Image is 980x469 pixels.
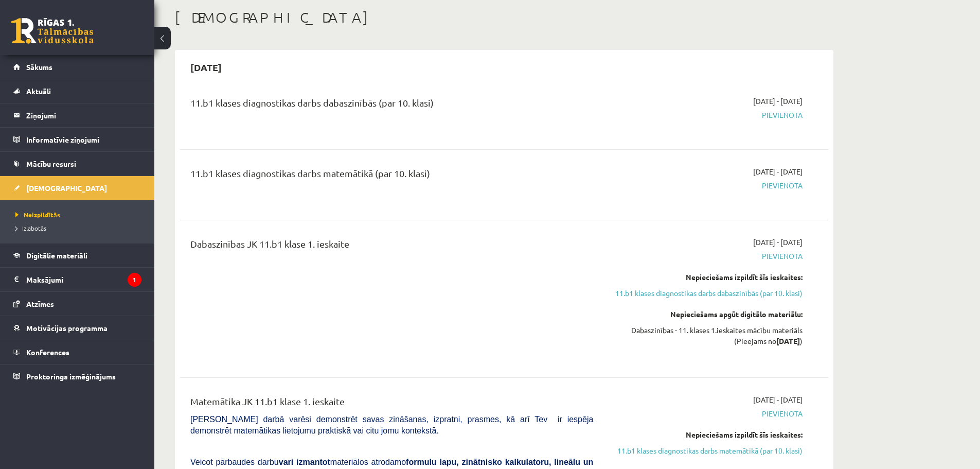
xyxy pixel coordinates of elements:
a: Sākums [13,55,141,79]
a: Konferences [13,340,141,364]
b: vari izmantot [279,458,330,466]
a: Motivācijas programma [13,316,141,340]
span: Aktuāli [26,86,51,96]
span: Pievienota [609,251,803,262]
a: 11.b1 klases diagnostikas darbs dabaszinībās (par 10. klasi) [609,288,803,299]
a: Aktuāli [13,79,141,103]
a: Neizpildītās [15,210,144,219]
span: Mācību resursi [26,159,76,168]
span: [DATE] - [DATE] [753,166,803,177]
h2: [DATE] [180,55,232,79]
span: Konferences [26,348,69,357]
span: Pievienota [609,180,803,191]
legend: Informatīvie ziņojumi [26,128,141,151]
a: Izlabotās [15,223,144,233]
legend: Maksājumi [26,268,141,291]
span: [DEMOGRAPHIC_DATA] [26,183,107,193]
a: Mācību resursi [13,152,141,176]
span: Motivācijas programma [26,323,108,333]
div: 11.b1 klases diagnostikas darbs matemātikā (par 10. klasi) [190,166,593,185]
a: Atzīmes [13,292,141,316]
span: Sākums [26,62,52,72]
div: Dabaszinības - 11. klases 1.ieskaites mācību materiāls (Pieejams no ) [609,325,803,346]
div: Nepieciešams apgūt digitālo materiālu: [609,309,803,320]
span: Pievienota [609,110,803,120]
a: 11.b1 klases diagnostikas darbs matemātikā (par 10. klasi) [609,445,803,456]
span: Digitālie materiāli [26,251,87,260]
div: 11.b1 klases diagnostikas darbs dabaszinībās (par 10. klasi) [190,96,593,115]
div: Dabaszinības JK 11.b1 klase 1. ieskaite [190,237,593,256]
i: 1 [128,273,141,287]
a: Digitālie materiāli [13,244,141,267]
div: Nepieciešams izpildīt šīs ieskaites: [609,272,803,283]
span: Neizpildītās [15,211,60,219]
span: Pievienota [609,408,803,419]
span: [DATE] - [DATE] [753,394,803,405]
a: Rīgas 1. Tālmācības vidusskola [11,18,94,44]
span: Izlabotās [15,224,46,232]
div: Matemātika JK 11.b1 klase 1. ieskaite [190,394,593,413]
a: Maksājumi1 [13,268,141,291]
div: Nepieciešams izpildīt šīs ieskaites: [609,429,803,440]
span: [DATE] - [DATE] [753,237,803,248]
span: [DATE] - [DATE] [753,96,803,107]
a: Ziņojumi [13,103,141,127]
span: [PERSON_NAME] darbā varēsi demonstrēt savas zināšanas, izpratni, prasmes, kā arī Tev ir iespēja d... [190,415,593,435]
a: Informatīvie ziņojumi [13,128,141,151]
a: [DEMOGRAPHIC_DATA] [13,176,141,200]
span: Atzīmes [26,299,54,308]
legend: Ziņojumi [26,103,141,127]
span: Proktoringa izmēģinājums [26,372,116,381]
strong: [DATE] [776,336,800,345]
a: Proktoringa izmēģinājums [13,364,141,388]
h1: [DEMOGRAPHIC_DATA] [175,9,833,26]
